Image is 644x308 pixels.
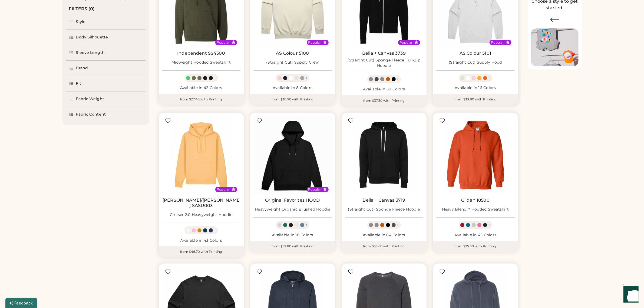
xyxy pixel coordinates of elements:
[348,207,420,212] div: (Straight Cut) Sponge Fleece Hoodie
[342,95,427,106] div: from $37.30 with Printing
[531,28,579,67] img: Image of Lisa Congdon Eye Print on T-Shirt and Hat
[232,187,236,191] button: Popular Style
[323,40,327,44] button: Popular Style
[162,116,240,194] img: Stanley/Stella SASU003 Cruiser 2.0 Heavyweight Hoodie
[214,227,216,233] div: +
[253,232,332,238] div: Available in 18 Colors
[250,241,335,252] div: from $52.80 with Printing
[76,35,108,40] div: Body Silhouette
[308,187,321,192] div: Popular
[323,187,327,191] button: Popular Style
[308,40,321,45] div: Popular
[69,6,95,12] div: FILTERS (0)
[436,116,515,194] img: Gildan 18500 Heavy Blend™ Hooded Sweatshirt
[460,51,491,56] a: AS Colour 5101
[342,241,427,252] div: from $35.60 with Printing
[177,51,225,56] a: Independent SS4500
[76,19,86,25] div: Style
[171,60,231,65] div: Midweight Hooded Sweatshirt
[362,51,406,56] a: Bella + Canvas 3739
[305,75,308,81] div: +
[363,198,405,203] a: Bella + Canvas 3719
[170,212,233,218] div: Cruiser 2.0 Heavyweight Hoodie
[76,112,106,117] div: Fabric Content
[162,238,240,243] div: Available in 43 Colors
[162,85,240,91] div: Available in 42 Colors
[253,85,332,91] div: Available in 8 Colors
[159,94,244,105] div: from $27.40 with Printing
[488,222,491,228] div: +
[400,40,413,45] div: Popular
[214,75,216,81] div: +
[345,232,423,238] div: Available in 64 Colors
[488,75,491,81] div: +
[217,40,230,45] div: Popular
[265,198,320,203] a: Original Favorites HOOD
[345,116,423,194] img: BELLA + CANVAS 3719 (Straight Cut) Sponge Fleece Hoodie
[255,207,330,212] div: Heavyweight Organic Brushed Hoodie
[345,58,423,68] div: (Straight Cut) Sponge Fleece Full-Zip Hoodie
[461,198,490,203] a: Gildan 18500
[414,40,418,44] button: Popular Style
[253,116,332,194] img: Original Favorites HOOD Heavyweight Organic Brushed Hoodie
[305,222,308,228] div: +
[433,241,518,252] div: from $25.30 with Printing
[506,40,510,44] button: Popular Style
[491,40,504,45] div: Popular
[433,94,518,105] div: from $33.80 with Printing
[436,85,515,91] div: Available in 16 Colors
[162,198,240,208] a: [PERSON_NAME]/[PERSON_NAME] SASU003
[76,96,104,102] div: Fabric Weight
[217,187,230,192] div: Popular
[76,65,88,71] div: Brand
[397,222,399,228] div: +
[250,94,335,105] div: from $30.90 with Printing
[159,246,244,257] div: from $46.70 with Printing
[345,87,423,92] div: Available in 50 Colors
[76,50,105,55] div: Sleeve Length
[618,284,642,307] iframe: Front Chat
[449,60,502,65] div: (Straight Cut) Supply Hood
[397,76,399,82] div: +
[436,232,515,238] div: Available in 45 Colors
[266,60,319,65] div: (Straight Cut) Supply Crew
[276,51,309,56] a: AS Colour 5100
[442,207,509,212] div: Heavy Blend™ Hooded Sweatshirt
[76,81,81,86] div: Fit
[232,40,236,44] button: Popular Style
